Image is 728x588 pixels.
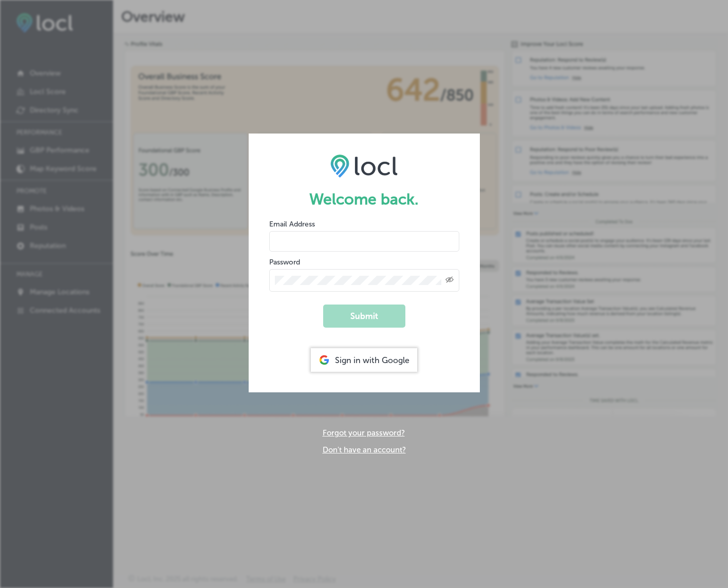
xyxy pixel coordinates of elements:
[311,348,417,372] div: Sign in with Google
[323,305,405,328] button: Submit
[323,428,405,438] a: Forgot your password?
[323,445,406,454] a: Don't have an account?
[269,220,315,229] label: Email Address
[330,154,398,178] img: LOCL logo
[269,258,300,267] label: Password
[445,276,454,285] span: Toggle password visibility
[269,190,459,208] h1: Welcome back.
